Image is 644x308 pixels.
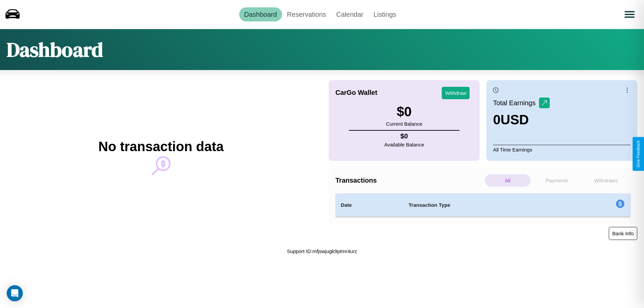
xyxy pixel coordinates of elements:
[341,201,398,209] h4: Date
[485,174,531,187] p: All
[620,5,639,24] button: Open menu
[609,227,637,240] button: Bank Info
[239,7,282,21] a: Dashboard
[7,285,23,301] div: Open Intercom Messenger
[98,139,223,154] h2: No transaction data
[442,87,470,99] button: Withdraw
[636,140,641,168] div: Give Feedback
[493,112,550,127] h3: 0 USD
[335,193,631,217] table: simple table
[335,177,483,184] h4: Transactions
[335,89,377,97] h4: CarGo Wallet
[493,97,539,109] p: Total Earnings
[282,7,331,21] a: Reservations
[287,247,357,256] p: Support ID: mfjswjugk9ptmr4urz
[384,132,424,140] h4: $ 0
[386,104,422,119] h3: $ 0
[7,36,103,63] h1: Dashboard
[331,7,368,21] a: Calendar
[583,174,629,187] p: Withdraws
[368,7,401,21] a: Listings
[409,201,561,209] h4: Transaction Type
[493,145,631,154] p: All Time Earnings
[384,140,424,149] p: Available Balance
[534,174,580,187] p: Payments
[386,119,422,128] p: Current Balance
